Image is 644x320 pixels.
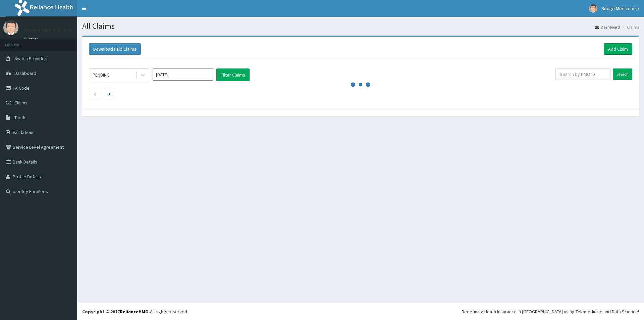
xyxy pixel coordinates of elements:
svg: audio-loading [351,75,371,95]
input: Select Month and Year [153,68,213,81]
input: Search [613,68,632,80]
footer: All rights reserved. [77,303,644,320]
button: Filter Claims [216,68,250,81]
span: Dashboard [14,70,36,76]
h1: All Claims [82,22,639,31]
button: Download Paid Claims [89,43,141,55]
a: Next page [108,91,111,97]
div: Redefining Heath Insurance in [GEOGRAPHIC_DATA] using Telemedicine and Data Science! [462,308,639,315]
li: Claims [621,24,639,30]
img: User Image [589,4,597,13]
a: Previous page [93,91,96,97]
span: Tariffs [14,115,26,121]
a: RelianceHMO [120,309,149,315]
span: Claims [14,100,28,106]
div: PENDING [93,72,110,78]
p: Bridge Medicentre [23,27,72,33]
input: Search by HMO ID [555,68,610,80]
a: Add Claim [604,43,632,55]
a: Online [23,37,40,41]
strong: Copyright © 2017 . [82,309,150,315]
img: User Image [3,20,18,35]
span: Bridge Medicentre [601,5,639,11]
span: Switch Providers [14,55,49,61]
a: Dashboard [595,24,620,30]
